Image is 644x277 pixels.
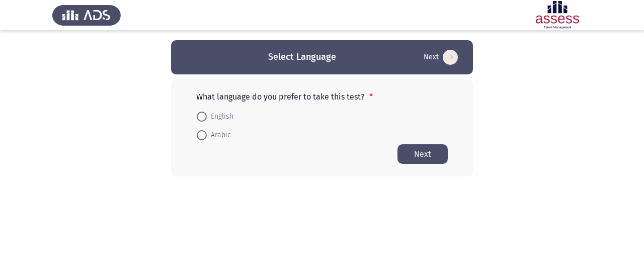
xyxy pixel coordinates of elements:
button: Start assessment [421,49,461,65]
button: Start assessment [397,144,448,164]
p: What language do you prefer to take this test? [196,92,448,102]
span: English [207,111,233,123]
span: Arabic [207,129,231,141]
h3: Select Language [268,51,336,63]
img: Assessment logo of Potentiality Assessment R2 (EN/AR) [523,1,592,29]
img: Assess Talent Management logo [52,1,121,29]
